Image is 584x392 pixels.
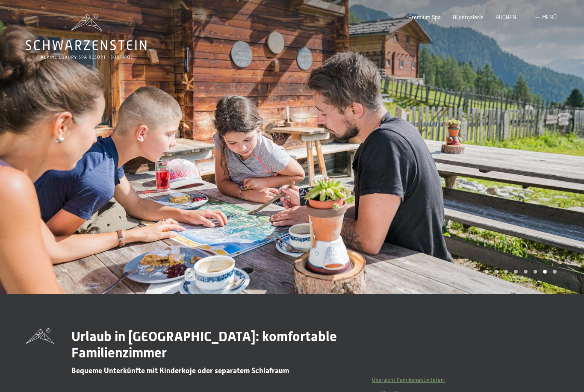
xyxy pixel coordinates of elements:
span: Bequeme Unterkünfte mit Kinderkoje oder separatem Schlafraum [71,366,289,375]
div: Carousel Page 7 (Current Slide) [543,270,547,274]
a: Premium Spa [408,14,441,21]
div: Carousel Page 6 [534,270,537,274]
a: BUCHEN [496,14,516,21]
div: Carousel Page 4 [514,270,518,274]
div: Carousel Page 8 [553,270,557,274]
a: Übersicht Familienaktivitäten: [372,376,445,383]
div: Carousel Page 3 [504,270,508,274]
div: Carousel Page 2 [494,270,498,274]
div: Carousel Pagination [482,270,557,274]
span: Urlaub in [GEOGRAPHIC_DATA]: komfortable Familienzimmer [71,328,337,361]
a: Bildergalerie [453,14,484,21]
div: Carousel Page 1 [485,270,489,274]
div: Carousel Page 5 [524,270,528,274]
span: Menü [542,14,557,21]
